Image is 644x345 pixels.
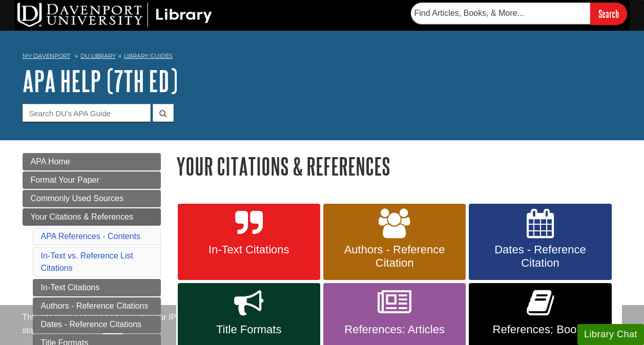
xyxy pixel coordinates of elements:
[31,212,133,221] span: Your Citations & References
[17,3,212,27] img: DU Library
[476,323,604,336] span: References: Books
[411,3,627,25] form: Searches DU Library's articles, books, and more
[33,279,161,296] a: In-Text Citations
[469,204,611,281] a: Dates - Reference Citation
[41,251,134,272] a: In-Text vs. Reference List Citations
[411,3,590,24] input: Find Articles, Books, & More...
[185,243,313,256] span: In-Text Citations
[23,104,151,122] input: Search DU's APA Guide
[176,153,622,179] h1: Your Citations & References
[23,49,622,66] nav: breadcrumb
[31,157,70,166] span: APA Home
[476,243,604,270] span: Dates - Reference Citation
[23,190,161,207] a: Commonly Used Sources
[41,232,140,241] a: APA References - Contents
[323,204,466,281] a: Authors - Reference Citation
[577,324,644,345] button: Library Chat
[185,323,313,336] span: Title Formats
[80,52,116,59] a: DU Library
[31,194,123,203] span: Commonly Used Sources
[23,153,161,170] a: APA Home
[124,52,173,59] a: Library Guides
[33,316,161,333] a: Dates - Reference Citations
[178,204,320,281] a: In-Text Citations
[23,171,161,189] a: Format Your Paper
[33,297,161,315] a: Authors - Reference Citations
[23,208,161,226] a: Your Citations & References
[331,323,458,336] span: References: Articles
[23,52,70,60] a: My Davenport
[23,65,178,97] a: APA Help (7th Ed)
[31,176,99,184] span: Format Your Paper
[331,243,458,270] span: Authors - Reference Citation
[590,3,627,25] input: Search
